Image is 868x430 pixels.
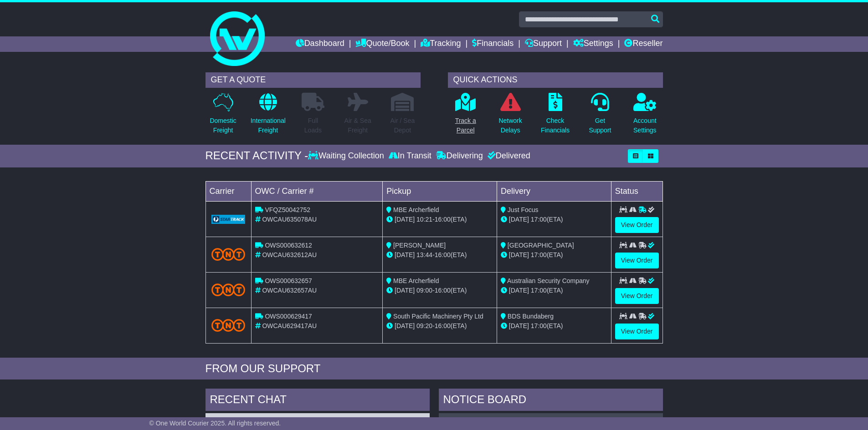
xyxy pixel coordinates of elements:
[308,151,386,161] div: Waiting Collection
[265,313,312,320] span: OWS000629417
[435,216,451,223] span: 16:00
[395,216,415,223] span: [DATE]
[525,36,562,52] a: Support
[448,72,663,88] div: QUICK ACTIONS
[265,206,310,213] span: VFQZ50042752
[393,313,483,320] span: South Pacific Machinery Pty Ltd
[395,251,415,258] span: [DATE]
[211,215,246,224] img: GetCarrierServiceLogo
[509,251,529,258] span: [DATE]
[262,287,317,294] span: OWCAU632657AU
[416,322,432,329] span: 09:20
[386,151,434,161] div: In Transit
[507,277,590,284] span: Australian Security Company
[205,181,251,201] td: Carrier
[386,215,493,224] div: - (ETA)
[472,36,514,52] a: Financials
[355,36,409,52] a: Quote/Book
[386,250,493,260] div: - (ETA)
[205,149,308,162] div: RECENT ACTIVITY -
[509,287,529,294] span: [DATE]
[615,217,659,233] a: View Order
[501,215,607,224] div: (ETA)
[209,92,236,140] a: DomesticFreight
[573,36,613,52] a: Settings
[455,92,477,140] a: Track aParcel
[262,251,317,258] span: OWCAU632612AU
[588,92,611,140] a: GetSupport
[508,206,539,213] span: Just Focus
[296,36,344,52] a: Dashboard
[509,216,529,223] span: [DATE]
[541,116,570,135] p: Check Financials
[615,288,659,304] a: View Order
[205,72,421,88] div: GET A QUOTE
[589,116,611,135] p: Get Support
[250,92,286,140] a: InternationalFreight
[210,116,236,135] p: Domestic Freight
[383,181,497,201] td: Pickup
[501,321,607,331] div: (ETA)
[435,287,451,294] span: 16:00
[205,362,663,375] div: FROM OUR SUPPORT
[393,277,439,284] span: MBE Archerfield
[498,92,522,140] a: NetworkDelays
[262,322,317,329] span: OWCAU629417AU
[265,277,312,284] span: OWS000632657
[344,116,371,135] p: Air & Sea Freight
[531,322,547,329] span: 17:00
[501,286,607,295] div: (ETA)
[386,321,493,331] div: - (ETA)
[393,206,439,213] span: MBE Archerfield
[251,116,286,135] p: International Freight
[498,116,522,135] p: Network Delays
[531,287,547,294] span: 17:00
[508,242,574,249] span: [GEOGRAPHIC_DATA]
[251,181,383,201] td: OWC / Carrier #
[615,324,659,339] a: View Order
[393,242,446,249] span: [PERSON_NAME]
[624,36,663,52] a: Reseller
[416,216,432,223] span: 10:21
[149,420,281,427] span: © One World Courier 2025. All rights reserved.
[416,251,432,258] span: 13:44
[531,251,547,258] span: 17:00
[633,116,657,135] p: Account Settings
[508,313,554,320] span: BDS Bundaberg
[211,248,246,260] img: TNT_Domestic.png
[386,286,493,295] div: - (ETA)
[205,389,430,413] div: RECENT CHAT
[509,322,529,329] span: [DATE]
[211,319,246,331] img: TNT_Domestic.png
[434,151,485,161] div: Delivering
[435,322,451,329] span: 16:00
[633,92,657,140] a: AccountSettings
[421,36,461,52] a: Tracking
[615,253,659,268] a: View Order
[302,116,324,135] p: Full Loads
[390,116,415,135] p: Air / Sea Depot
[265,242,312,249] span: OWS000632612
[540,92,570,140] a: CheckFinancials
[455,116,476,135] p: Track a Parcel
[501,250,607,260] div: (ETA)
[262,216,317,223] span: OWCAU635078AU
[435,251,451,258] span: 16:00
[395,287,415,294] span: [DATE]
[497,181,611,201] td: Delivery
[485,151,530,161] div: Delivered
[439,389,663,413] div: NOTICE BOARD
[416,287,432,294] span: 09:00
[531,216,547,223] span: 17:00
[211,283,246,296] img: TNT_Domestic.png
[611,181,663,201] td: Status
[395,322,415,329] span: [DATE]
